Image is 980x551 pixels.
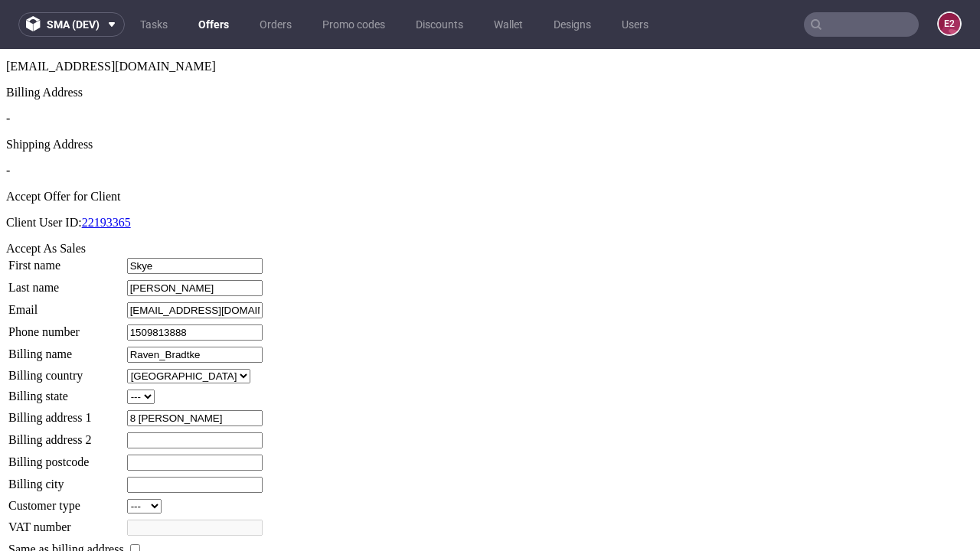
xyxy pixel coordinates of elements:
a: Designs [544,12,600,37]
figcaption: e2 [939,13,960,34]
a: Discounts [407,12,472,37]
a: Users [612,12,658,37]
td: VAT number [8,470,125,487]
span: - [6,63,10,76]
td: Email [8,253,125,270]
td: Billing name [8,297,125,315]
td: Billing state [8,340,125,356]
a: Offers [189,12,238,37]
span: - [6,115,10,128]
a: Orders [250,12,301,37]
td: First name [8,208,125,226]
td: Phone number [8,275,125,292]
td: Billing country [8,319,125,335]
td: Last name [8,230,125,248]
td: Billing postcode [8,405,125,422]
a: Wallet [485,12,532,37]
a: Tasks [131,12,177,37]
div: Accept Offer for Client [6,141,974,155]
p: Client User ID: [6,167,974,181]
td: Customer type [8,449,125,465]
td: Billing address 2 [8,383,125,400]
td: Same as billing address [8,492,125,509]
div: Shipping Address [6,89,974,103]
span: sma (dev) [47,19,100,30]
td: Billing address 1 [8,360,125,378]
span: [EMAIL_ADDRESS][DOMAIN_NAME] [6,11,216,24]
div: Accept As Sales [6,193,974,207]
div: Billing Address [6,37,974,51]
a: Promo codes [313,12,394,37]
a: 22193365 [82,167,131,180]
button: sma (dev) [18,12,125,37]
td: Billing city [8,427,125,445]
